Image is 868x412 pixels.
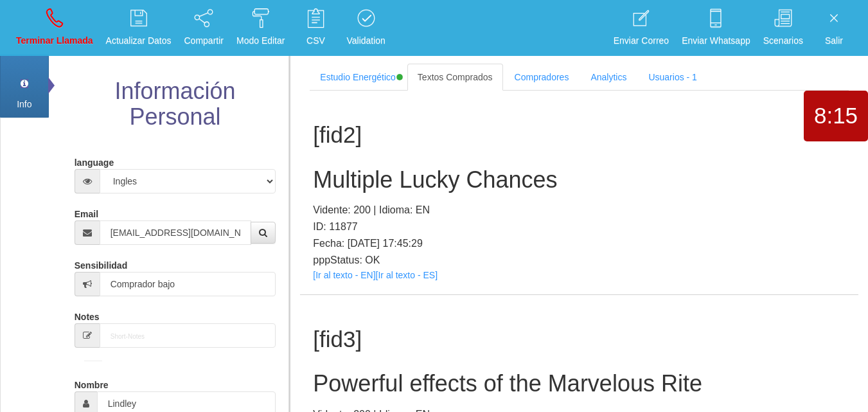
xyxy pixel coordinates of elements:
[804,103,868,129] h1: 8:15
[313,371,846,397] h2: Powerful effects of the Marvelous Rite
[184,33,224,48] p: Compartir
[75,306,100,323] label: Notes
[682,33,750,48] p: Enviar Whatsapp
[313,219,846,235] p: ID: 11877
[677,4,755,52] a: Enviar Whatsapp
[763,33,803,48] p: Scenarios
[811,4,856,52] a: Salir
[75,374,109,391] label: Nombre
[313,167,846,193] h2: Multiple Lucky Chances
[376,270,438,280] a: [Ir al texto - ES]
[313,252,846,269] p: pppStatus: OK
[313,270,375,280] a: [Ir al texto - EN]
[342,4,389,52] a: Validation
[310,64,406,91] a: Estudio Energético
[75,255,127,272] label: Sensibilidad
[16,33,93,48] p: Terminar Llamada
[313,235,846,252] p: Fecha: [DATE] 17:45:29
[75,203,98,220] label: Email
[297,33,333,48] p: CSV
[346,33,385,48] p: Validation
[638,64,707,91] a: Usuarios - 1
[180,4,228,52] a: Compartir
[71,78,279,129] h2: Información Personal
[236,33,285,48] p: Modo Editar
[12,4,98,52] a: Terminar Llamada
[106,33,172,48] p: Actualizar Datos
[313,123,846,148] h1: [fid2]
[232,4,289,52] a: Modo Editar
[100,323,276,348] input: Short-Notes
[293,4,338,52] a: CSV
[75,152,114,169] label: language
[100,220,252,245] input: Correo electrónico
[313,202,846,219] p: Vidente: 200 | Idioma: EN
[102,4,176,52] a: Actualizar Datos
[407,64,503,91] a: Textos Comprados
[580,64,637,91] a: Analytics
[816,33,852,48] p: Salir
[609,4,673,52] a: Enviar Correo
[759,4,808,52] a: Scenarios
[100,272,276,296] input: Sensibilidad
[614,33,669,48] p: Enviar Correo
[504,64,580,91] a: Compradores
[313,327,846,352] h1: [fid3]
